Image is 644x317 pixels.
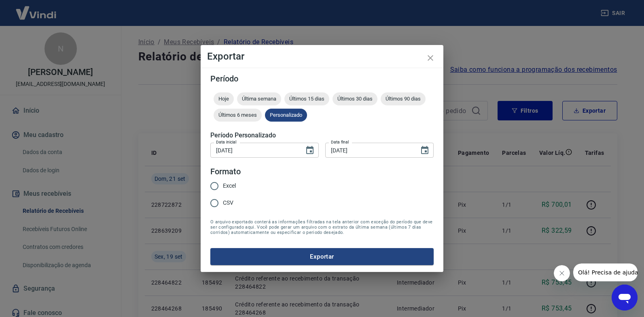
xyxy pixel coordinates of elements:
div: Últimos 90 dias [381,92,426,105]
button: close [421,48,440,68]
input: DD/MM/YYYY [210,143,299,158]
span: Personalizado [265,112,307,118]
label: Data final [331,139,349,145]
input: DD/MM/YYYY [325,143,413,158]
div: Hoje [214,92,234,105]
span: Últimos 6 meses [214,112,262,118]
div: Últimos 6 meses [214,109,262,122]
legend: Formato [210,166,241,178]
span: Última semana [237,96,281,102]
button: Choose date, selected date is 22 de set de 2025 [417,142,433,158]
label: Data inicial [216,139,237,145]
span: Hoje [214,96,234,102]
div: Personalizado [265,109,307,122]
iframe: Fechar mensagem [554,265,570,281]
iframe: Mensagem da empresa [573,263,638,281]
h4: Exportar [207,51,437,61]
span: Últimos 30 dias [333,96,377,102]
span: CSV [223,199,233,207]
button: Exportar [210,248,434,265]
div: Última semana [237,92,281,105]
div: Últimos 30 dias [333,92,377,105]
span: O arquivo exportado conterá as informações filtradas na tela anterior com exceção do período que ... [210,219,434,235]
span: Olá! Precisa de ajuda? [5,6,68,12]
iframe: Botão para abrir a janela de mensagens [612,285,638,311]
button: Choose date, selected date is 19 de set de 2025 [302,142,318,158]
h5: Período [210,75,434,83]
span: Excel [223,182,236,190]
span: Últimos 90 dias [381,96,426,102]
span: Últimos 15 dias [284,96,329,102]
div: Últimos 15 dias [284,92,329,105]
h5: Período Personalizado [210,131,434,139]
